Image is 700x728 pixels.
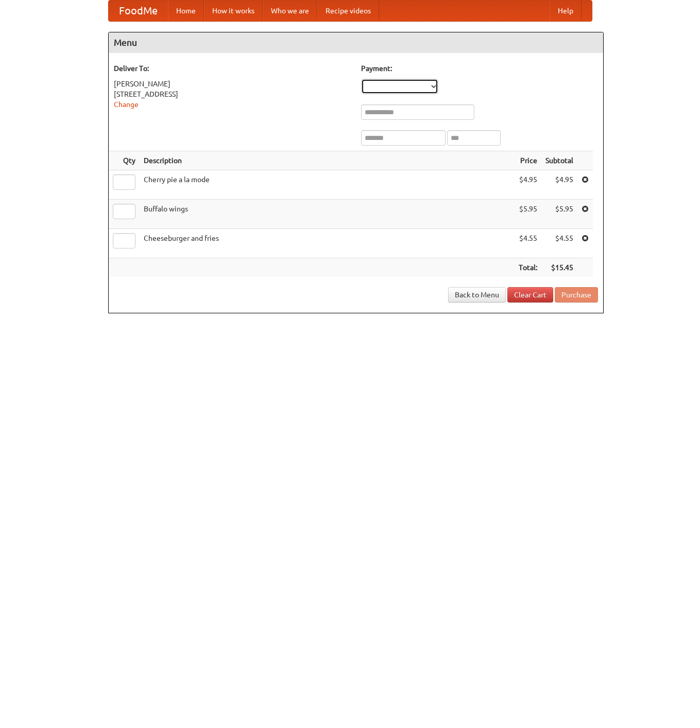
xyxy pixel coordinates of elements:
[555,287,598,303] button: Purchase
[515,151,541,170] th: Price
[114,100,139,109] a: Change
[361,63,598,74] h5: Payment:
[541,229,577,258] td: $4.55
[541,200,577,229] td: $5.95
[140,229,515,258] td: Cheeseburger and fries
[550,1,582,21] a: Help
[515,170,541,200] td: $4.95
[140,200,515,229] td: Buffalo wings
[515,200,541,229] td: $5.95
[507,287,553,303] a: Clear Cart
[515,258,541,277] th: Total:
[114,63,351,74] h5: Deliver To:
[109,32,603,53] h4: Menu
[168,1,204,21] a: Home
[114,79,351,89] div: [PERSON_NAME]
[140,170,515,200] td: Cherry pie a la mode
[140,151,515,170] th: Description
[541,258,577,277] th: $15.45
[114,89,351,99] div: [STREET_ADDRESS]
[317,1,379,21] a: Recipe videos
[448,287,506,303] a: Back to Menu
[109,1,168,21] a: FoodMe
[515,229,541,258] td: $4.55
[541,170,577,200] td: $4.95
[204,1,263,21] a: How it works
[109,151,140,170] th: Qty
[263,1,317,21] a: Who we are
[541,151,577,170] th: Subtotal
